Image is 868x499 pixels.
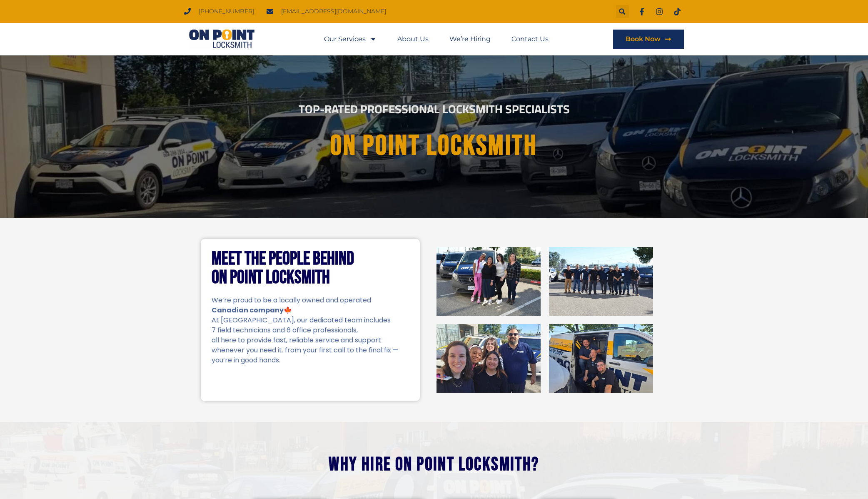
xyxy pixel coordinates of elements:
p: you’re in good hands. [212,355,409,365]
nav: Menu [324,30,549,49]
strong: Canadian company [212,305,284,315]
div: Search [616,5,629,18]
img: On Point Locksmith Port Coquitlam, BC 4 [549,324,653,393]
span: [EMAIL_ADDRESS][DOMAIN_NAME] [279,6,386,17]
img: On Point Locksmith Port Coquitlam, BC 2 [549,247,653,316]
a: Book Now [613,30,684,49]
h2: Meet the People Behind On Point Locksmith [212,249,409,287]
p: all here to provide fast, reliable service and support [212,335,409,345]
span: Book Now [626,36,661,42]
a: About Us [397,30,429,49]
p: 🍁 At [GEOGRAPHIC_DATA], our dedicated team includes [212,305,409,325]
p: 7 field technicians and 6 office professionals, [212,325,409,335]
span: [PHONE_NUMBER] [197,6,254,17]
p: whenever you need it. from your first call to the final fix — [212,345,409,355]
a: Our Services [324,30,377,49]
h2: Top-Rated Professional Locksmith Specialists [202,103,666,115]
h2: Why hire On Point Locksmith? [105,455,763,474]
a: We’re Hiring [449,30,491,49]
img: On Point Locksmith Port Coquitlam, BC 1 [436,247,541,316]
a: Contact Us [511,30,549,49]
p: We’re proud to be a locally owned and operated [212,295,409,305]
h1: On point Locksmith [210,130,658,162]
img: On Point Locksmith Port Coquitlam, BC 3 [436,324,541,393]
